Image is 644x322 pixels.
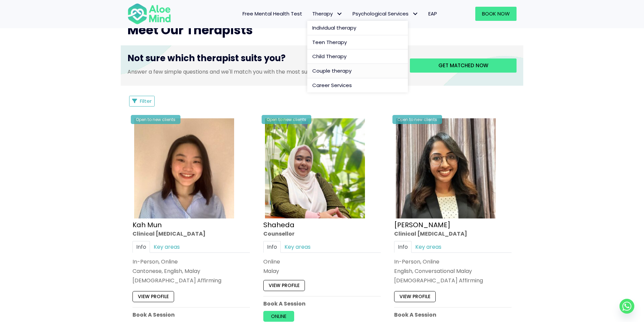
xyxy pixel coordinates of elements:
img: Kah Mun-profile-crop-300×300 [134,118,234,218]
div: In-Person, Online [132,258,250,266]
p: Answer a few simple questions and we'll match you with the most suitable therapist! [127,68,400,76]
a: Info [132,241,150,253]
div: Open to new clients [392,115,442,124]
span: Psychological Services [353,10,418,17]
img: Shaheda Counsellor [265,118,365,218]
span: Therapy [312,10,342,17]
p: Book A Session [263,299,381,307]
span: Get matched now [438,62,488,69]
div: [DEMOGRAPHIC_DATA] Affirming [394,277,512,284]
img: croped-Anita_Profile-photo-300×300 [396,118,496,218]
span: Couple therapy [312,67,352,74]
a: Key areas [412,241,445,253]
a: TherapyTherapy: submenu [307,7,347,21]
a: View profile [263,280,305,291]
a: View profile [394,291,436,302]
span: Teen Therapy [312,39,347,46]
a: [PERSON_NAME] [394,220,450,229]
a: View profile [132,291,174,302]
a: Kah Mun [132,220,162,229]
a: Key areas [281,241,314,253]
p: Cantonese, English, Malay [132,267,250,275]
p: Malay [263,267,381,275]
a: Psychological ServicesPsychological Services: submenu [347,7,423,21]
span: Psychological Services: submenu [410,9,420,19]
span: Filter [140,97,152,105]
a: Teen Therapy [307,35,408,50]
span: EAP [428,10,437,17]
span: Meet Our Therapists [127,22,253,39]
button: Filter Listings [129,96,155,107]
a: Individual therapy [307,21,408,35]
a: Get matched now [410,58,517,73]
p: English, Conversational Malay [394,267,512,275]
h3: Not sure which therapist suits you? [127,52,400,68]
span: Book Now [482,10,510,17]
a: Book Now [475,7,517,21]
span: Individual therapy [312,24,356,31]
div: In-Person, Online [394,258,512,266]
a: Online [263,311,294,322]
a: Whatsapp [620,299,634,314]
a: Key areas [150,241,183,253]
a: Child Therapy [307,49,408,64]
span: Child Therapy [312,53,346,60]
div: Counsellor [263,230,381,237]
img: Aloe mind Logo [127,3,171,25]
a: Shaheda [263,220,294,229]
div: Open to new clients [131,115,180,124]
a: Info [394,241,412,253]
a: Career Services [307,78,408,92]
span: Career Services [312,82,352,89]
div: Clinical [MEDICAL_DATA] [132,230,250,237]
p: Book A Session [394,311,512,319]
div: Clinical [MEDICAL_DATA] [394,230,512,237]
a: Couple therapy [307,64,408,78]
nav: Menu [180,7,442,21]
a: Free Mental Health Test [237,7,307,21]
p: Book A Session [132,311,250,319]
a: EAP [423,7,442,21]
span: Therapy: submenu [334,9,344,19]
span: Free Mental Health Test [243,10,302,17]
a: Info [263,241,281,253]
div: Open to new clients [262,115,311,124]
div: [DEMOGRAPHIC_DATA] Affirming [132,277,250,284]
div: Online [263,258,381,266]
